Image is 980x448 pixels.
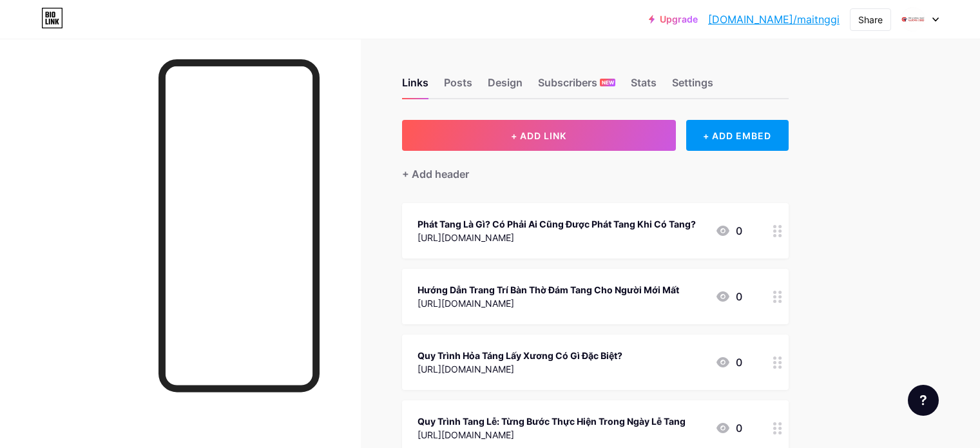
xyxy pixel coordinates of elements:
[418,297,679,310] div: [URL][DOMAIN_NAME]
[418,414,686,428] div: Quy Trình Tang Lễ: Từng Bước Thực Hiện Trong Ngày Lễ Tang
[901,7,925,32] img: Mai Táng Giang Thọ
[418,283,679,297] div: Hướng Dẫn Trang Trí Bàn Thờ Đám Tang Cho Người Mới Mất
[672,75,713,98] div: Settings
[858,13,883,26] div: Share
[418,349,622,362] div: Quy Trình Hỏa Táng Lấy Xương Có Gì Đặc Biệt?
[511,130,566,141] span: + ADD LINK
[538,75,615,98] div: Subscribers
[418,231,696,244] div: [URL][DOMAIN_NAME]
[402,166,469,182] div: + Add header
[402,120,676,151] button: + ADD LINK
[649,14,698,24] a: Upgrade
[602,79,614,86] span: NEW
[715,355,742,370] div: 0
[715,420,742,436] div: 0
[418,217,696,231] div: Phát Tang Là Gì? Có Phải Ai Cũng Được Phát Tang Khi Có Tang?
[715,289,742,304] div: 0
[488,75,523,98] div: Design
[631,75,657,98] div: Stats
[708,12,840,27] a: [DOMAIN_NAME]/maitnggi
[418,362,622,376] div: [URL][DOMAIN_NAME]
[715,223,742,239] div: 0
[444,75,472,98] div: Posts
[402,75,428,98] div: Links
[686,120,789,151] div: + ADD EMBED
[418,428,686,442] div: [URL][DOMAIN_NAME]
